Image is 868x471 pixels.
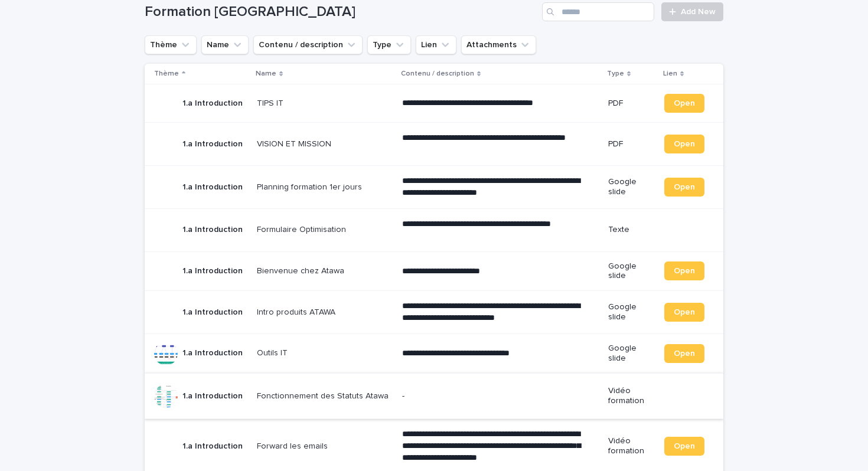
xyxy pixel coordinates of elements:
[608,302,655,322] p: Google slide
[664,437,704,456] a: Open
[608,344,655,364] p: Google slide
[257,223,348,235] p: Formulaire Optimisation
[664,303,704,322] a: Open
[182,139,243,149] p: 1.a Introduction
[416,35,456,54] button: Lien
[154,67,179,80] p: Thème
[182,266,243,276] p: 1.a Introduction
[145,35,197,54] button: Thème
[182,391,243,401] p: 1.a Introduction
[257,137,334,149] p: VISION ET MISSION
[182,348,243,358] p: 1.a Introduction
[608,99,655,109] p: PDF
[257,264,347,276] p: Bienvenue chez Atawa
[663,67,677,80] p: Lien
[681,8,716,16] span: Add New
[182,308,243,318] p: 1.a Introduction
[664,135,704,153] a: Open
[257,180,364,192] p: Planning formation 1er jours
[674,183,695,191] span: Open
[257,96,286,109] p: TIPS IT
[542,2,654,21] input: Search
[401,67,474,80] p: Contenu / description
[145,166,723,209] tr: 1.a IntroductionPlanning formation 1er joursPlanning formation 1er jours **** **** **** **** ****...
[664,178,704,197] a: Open
[674,442,695,450] span: Open
[674,308,695,316] span: Open
[607,67,624,80] p: Type
[608,436,655,456] p: Vidéo formation
[182,182,243,192] p: 1.a Introduction
[664,94,704,113] a: Open
[608,225,655,235] p: Texte
[461,35,536,54] button: Attachments
[145,4,537,21] h1: Formation [GEOGRAPHIC_DATA]
[182,225,243,235] p: 1.a Introduction
[182,441,243,452] p: 1.a Introduction
[257,439,330,452] p: Forward les emails
[257,305,338,318] p: Intro produits ATAWA
[402,391,598,401] p: -
[664,344,704,363] a: Open
[608,261,655,282] p: Google slide
[145,373,723,419] tr: 1.a IntroductionFonctionnement des Statuts AtawaFonctionnement des Statuts Atawa -Vidéo formation
[674,140,695,148] span: Open
[674,267,695,275] span: Open
[674,99,695,107] span: Open
[182,99,243,109] p: 1.a Introduction
[664,261,704,280] a: Open
[201,35,249,54] button: Name
[608,177,655,197] p: Google slide
[367,35,411,54] button: Type
[661,2,723,21] a: Add New
[674,349,695,358] span: Open
[608,139,655,149] p: PDF
[257,346,290,358] p: Outils IT
[253,35,363,54] button: Contenu / description
[608,386,655,406] p: Vidéo formation
[257,389,391,401] p: Fonctionnement des Statuts Atawa
[256,67,276,80] p: Name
